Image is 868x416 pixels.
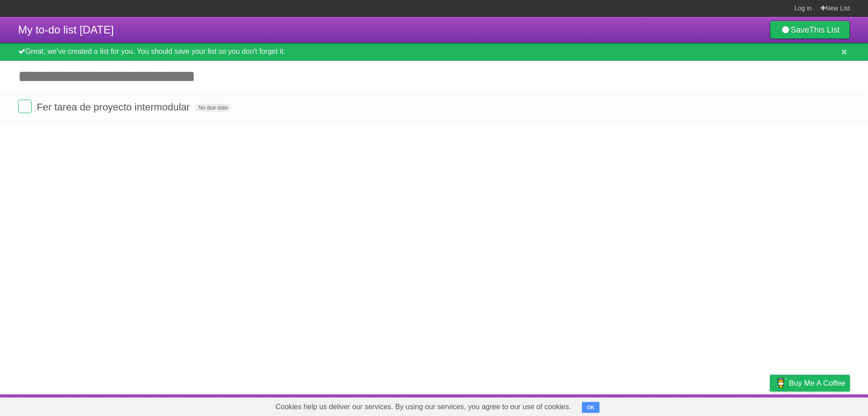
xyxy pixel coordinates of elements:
a: Developers [679,397,716,414]
b: This List [809,25,840,34]
label: Done [18,100,32,113]
span: My to-do list [DATE] [18,24,114,36]
span: Buy me a coffee [789,375,845,391]
a: Buy me a coffee [770,375,850,392]
img: Buy me a coffee [774,375,787,391]
span: Fer tarea de proyecto intermodular [37,101,192,113]
a: Suggest a feature [793,397,850,414]
a: Privacy [758,397,782,414]
button: OK [582,402,599,413]
span: No due date [195,104,231,112]
a: About [650,397,669,414]
span: Cookies help us deliver our services. By using our services, you agree to our use of cookies. [266,398,580,416]
a: SaveThis List [770,21,850,39]
a: Terms [727,397,747,414]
